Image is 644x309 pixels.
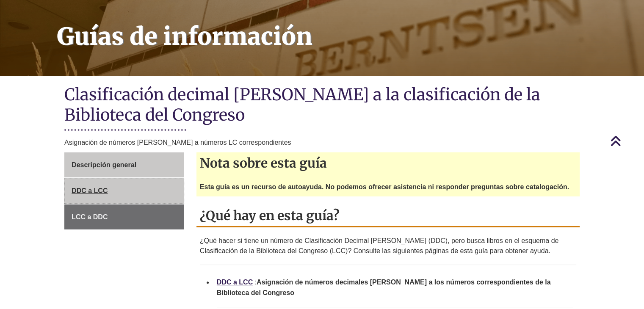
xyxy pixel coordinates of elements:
[72,161,136,168] font: Descripción general
[64,152,184,230] div: Menú de la página de guía
[64,139,291,146] font: Asignación de números [PERSON_NAME] a números LC correspondientes
[72,213,108,221] font: LCC a DDC
[64,204,184,230] a: LCC a DDC
[64,152,184,178] a: Descripción general
[64,84,540,125] font: Clasificación decimal [PERSON_NAME] a la clasificación de la Biblioteca del Congreso
[72,187,108,194] font: DDC a LCC
[200,155,327,171] font: Nota sobre esta guía
[64,178,184,204] a: DDC a LCC
[610,135,642,146] a: Volver arriba
[255,279,257,286] font: :
[200,237,558,254] font: ¿Qué hacer si tiene un número de Clasificación Decimal [PERSON_NAME] (DDC), pero busca libros en ...
[200,207,340,223] font: ¿Qué hay en esta guía?
[57,22,312,51] font: Guías de información
[217,279,551,297] font: Asignación de números decimales [PERSON_NAME] a los números correspondientes de la Biblioteca del...
[217,279,253,286] a: DDC a LCC
[200,183,569,190] font: Esta guía es un recurso de autoayuda. No podemos ofrecer asistencia ni responder preguntas sobre ...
